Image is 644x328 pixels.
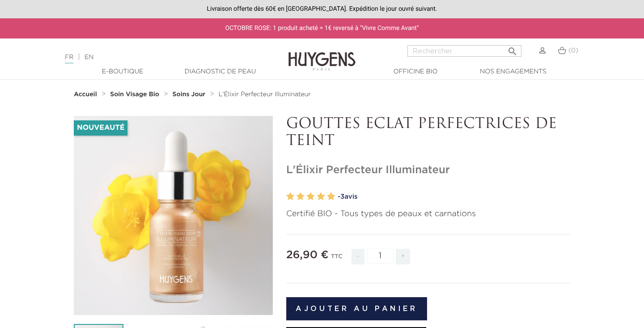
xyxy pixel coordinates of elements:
div: TTC [331,247,343,271]
span: 26,90 € [286,250,329,260]
h1: L'Élixir Perfecteur Illuminateur [286,164,570,177]
a: EN [85,54,93,60]
strong: Accueil [74,91,97,98]
img: Huygens [288,38,356,72]
label: 1 [286,190,294,203]
button: Ajouter au panier [286,297,427,320]
a: Soin Visage Bio [110,91,161,98]
strong: Soins Jour [173,91,206,98]
a: E-Boutique [78,67,167,77]
a: Officine Bio [371,67,460,77]
p: GOUTTES ECLAT PERFECTRICES DE TEINT [286,116,570,150]
span: (0) [568,47,578,54]
span: L'Élixir Perfecteur Illuminateur [219,91,311,98]
label: 5 [327,190,335,203]
input: Rechercher [407,45,521,57]
a: Soins Jour [173,91,208,98]
a: Accueil [74,91,99,98]
a: Nos engagements [468,67,558,77]
a: -3avis [338,190,570,204]
i:  [507,43,518,54]
label: 3 [307,190,315,203]
button:  [504,43,521,55]
label: 4 [317,190,325,203]
div: | [60,52,262,63]
input: Quantité [367,248,394,264]
a: L'Élixir Perfecteur Illuminateur [219,91,311,98]
a: Diagnostic de peau [175,67,265,77]
label: 2 [297,190,305,203]
a: FR [65,54,73,64]
p: Certifié BIO - Tous types de peaux et carnations [286,208,570,220]
span: - [352,249,364,264]
strong: Soin Visage Bio [110,91,159,98]
span: + [396,249,410,264]
li: Nouveauté [74,120,127,136]
span: 3 [340,193,344,200]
